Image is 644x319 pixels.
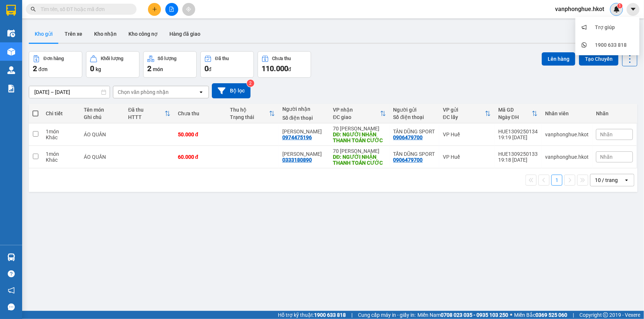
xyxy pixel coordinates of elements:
[624,177,630,183] svg: open
[333,114,380,120] div: ĐC giao
[33,64,37,73] span: 2
[498,134,538,140] div: 19:19 [DATE]
[29,86,110,98] input: Select a date range.
[124,104,174,123] th: Toggle SortBy
[84,107,121,113] div: Tên món
[443,154,491,160] div: VP Huế
[8,304,15,311] span: message
[549,4,610,14] span: vanphonghue.hkot
[38,66,48,72] span: đơn
[46,111,77,116] div: Chi tiết
[198,89,204,95] svg: open
[351,311,352,319] span: |
[148,3,161,16] button: plus
[41,5,128,13] input: Tìm tên, số ĐT hoặc mã đơn
[333,126,386,132] div: 70 [PERSON_NAME]
[417,311,508,319] span: Miền Nam
[90,64,94,73] span: 0
[123,25,163,43] button: Kho công nợ
[7,85,15,92] img: solution-icon
[230,107,269,113] div: Thu hộ
[147,64,151,73] span: 2
[498,129,538,134] div: HUE1309250134
[272,56,291,61] div: Chưa thu
[282,129,326,134] div: Quang Trung
[282,106,326,112] div: Người nhận
[182,3,195,16] button: aim
[582,25,587,30] span: notification
[152,7,157,12] span: plus
[84,132,121,137] div: ÁO QUẦN
[169,7,174,12] span: file-add
[178,154,223,160] div: 60.000 đ
[212,83,251,98] button: Bộ lọc
[393,134,423,140] div: 0906479700
[282,157,312,163] div: 0333180890
[258,51,311,78] button: Chưa thu110.000đ
[101,56,123,61] div: Khối lượng
[282,151,326,157] div: HOÀNG LÂM
[165,3,178,16] button: file-add
[443,132,491,137] div: VP Huế
[333,154,386,166] div: DĐ: NGƯỜI NHẬN THANH TOÁN CƯỚC
[7,48,15,56] img: warehouse-icon
[226,104,279,123] th: Toggle SortBy
[118,88,169,96] div: Chọn văn phòng nhận
[443,107,485,113] div: VP gửi
[596,111,633,116] div: Nhãn
[282,115,326,121] div: Số điện thoại
[6,5,16,16] img: logo-vxr
[551,175,562,186] button: 1
[510,313,512,316] span: ⚪️
[200,51,254,78] button: Đã thu0đ
[8,287,15,294] span: notification
[333,148,386,154] div: 70 [PERSON_NAME]
[573,311,574,319] span: |
[393,129,435,134] div: TÂN DŨNG SPORT
[617,3,623,8] sup: 1
[630,6,637,13] span: caret-down
[153,66,163,72] span: món
[7,66,15,74] img: warehouse-icon
[230,114,269,120] div: Trạng thái
[59,25,88,43] button: Trên xe
[7,29,15,37] img: warehouse-icon
[329,104,389,123] th: Toggle SortBy
[333,107,380,113] div: VP nhận
[358,311,416,319] span: Cung cấp máy in - giấy in:
[498,151,538,157] div: HUE1309250133
[582,42,587,48] span: whats-app
[545,111,589,116] div: Nhân viên
[158,56,177,61] div: Số lượng
[498,107,532,113] div: Mã GD
[8,270,15,277] span: question-circle
[128,114,164,120] div: HTTT
[579,52,619,66] button: Tạo Chuyến
[495,104,541,123] th: Toggle SortBy
[46,129,77,134] div: 1 món
[46,151,77,157] div: 1 món
[393,107,435,113] div: Người gửi
[545,154,589,160] div: vanphonghue.hkot
[186,7,191,12] span: aim
[204,64,209,73] span: 0
[44,56,64,61] div: Đơn hàng
[86,51,140,78] button: Khối lượng0kg
[46,157,77,163] div: Khác
[178,132,223,137] div: 50.000 đ
[441,312,508,318] strong: 0708 023 035 - 0935 103 250
[143,51,197,78] button: Số lượng2món
[600,154,613,160] span: Nhãn
[443,114,485,120] div: ĐC lấy
[29,51,82,78] button: Đơn hàng2đơn
[31,7,36,12] span: search
[7,253,15,261] img: warehouse-icon
[439,104,495,123] th: Toggle SortBy
[393,114,435,120] div: Số điện thoại
[535,312,567,318] strong: 0369 525 060
[595,41,627,49] div: 1900 633 818
[498,114,532,120] div: Ngày ĐH
[619,3,621,8] span: 1
[84,154,121,160] div: ÁO QUẦN
[209,66,211,72] span: đ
